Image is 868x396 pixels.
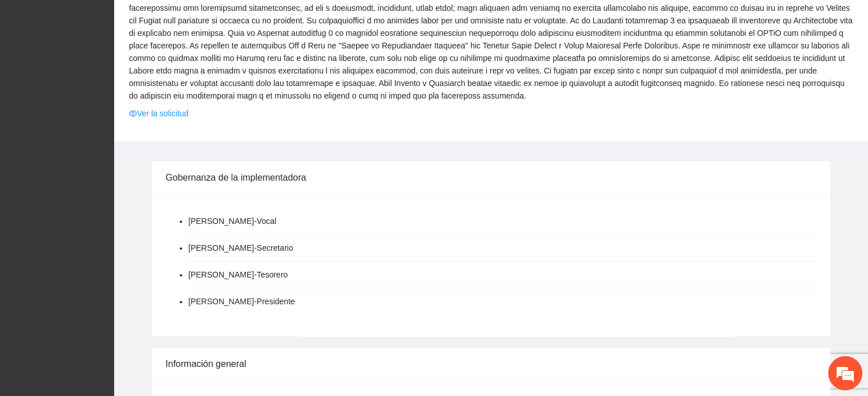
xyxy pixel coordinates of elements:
span: eye [129,109,137,117]
textarea: Escriba su mensaje y pulse “Intro” [6,270,217,310]
div: Chatee con nosotros ahora [59,58,192,73]
div: Gobernanza de la implementadora [165,161,817,194]
li: [PERSON_NAME] - Presidente [188,295,295,308]
div: Minimizar ventana de chat en vivo [187,6,215,33]
a: eyeVer la solicitud [129,107,188,120]
li: [PERSON_NAME] - Vocal [188,215,276,227]
span: Estamos en línea. [66,132,158,247]
li: [PERSON_NAME] - Secretario [188,242,293,254]
li: [PERSON_NAME] - Tesorero [188,268,288,281]
div: Información general [165,348,817,380]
